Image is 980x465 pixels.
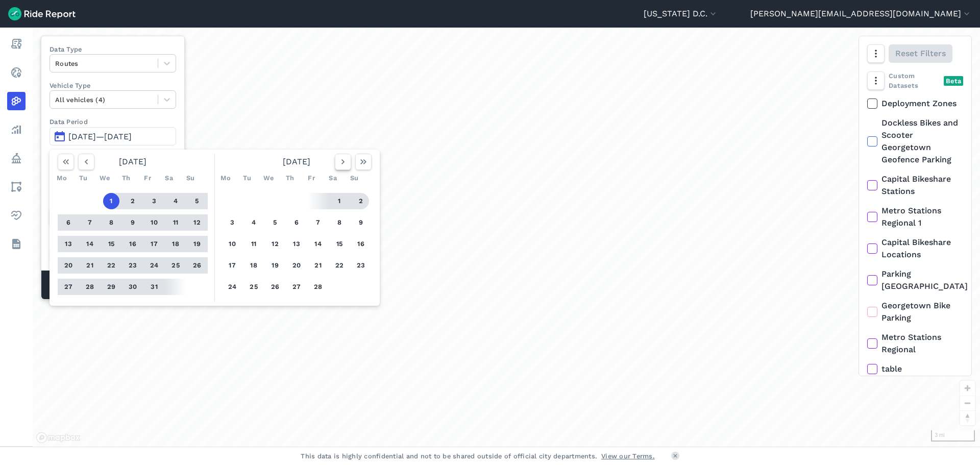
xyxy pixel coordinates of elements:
button: 28 [310,279,326,295]
button: 5 [267,214,283,231]
button: 1 [103,193,119,209]
button: 13 [288,236,305,252]
button: 18 [167,236,184,252]
div: Th [282,170,298,186]
a: Datasets [7,235,26,253]
button: 16 [125,236,141,252]
button: [DATE]—[DATE] [50,127,176,145]
button: 20 [60,257,77,274]
button: 20 [288,257,305,274]
div: Custom Datasets [867,71,963,90]
div: [DATE] [217,154,376,170]
button: Reset Filters [889,44,952,63]
button: 3 [146,193,162,209]
button: 16 [353,236,369,252]
button: 22 [103,257,119,274]
button: 10 [224,236,240,252]
label: Dockless Bikes and Scooter Georgetown Geofence Parking [867,117,963,166]
button: 9 [353,214,369,231]
a: Heatmaps [7,92,26,110]
div: Mo [54,170,70,186]
label: Deployment Zones [867,97,963,110]
button: 5 [189,193,205,209]
button: 24 [224,279,240,295]
button: 26 [189,257,205,274]
a: Areas [7,178,26,196]
button: [PERSON_NAME][EMAIL_ADDRESS][DOMAIN_NAME] [750,8,972,20]
div: Matched Trips [41,271,184,299]
button: 21 [82,257,98,274]
button: 17 [146,236,162,252]
div: Fr [303,170,320,186]
button: 15 [103,236,119,252]
label: Capital Bikeshare Stations [867,173,963,198]
label: Data Type [50,44,176,54]
button: 3 [224,214,240,231]
button: 19 [267,257,283,274]
a: Realtime [7,63,26,82]
button: 7 [82,214,98,231]
label: Parking [GEOGRAPHIC_DATA] [867,268,963,292]
button: 2 [125,193,141,209]
label: Capital Bikeshare Locations [867,236,963,261]
button: 6 [288,214,305,231]
button: 13 [60,236,77,252]
label: Metro Stations Regional [867,331,963,356]
button: 18 [246,257,262,274]
button: 2 [353,193,369,209]
button: 4 [246,214,262,231]
button: 10 [146,214,162,231]
button: 11 [246,236,262,252]
button: 28 [82,279,98,295]
button: 25 [246,279,262,295]
button: [US_STATE] D.C. [644,8,718,20]
button: 8 [331,214,348,231]
button: 24 [146,257,162,274]
button: 22 [331,257,348,274]
button: 6 [60,214,77,231]
button: 12 [267,236,283,252]
button: 21 [310,257,326,274]
div: Th [118,170,134,186]
button: 29 [103,279,119,295]
button: 30 [125,279,141,295]
button: 12 [189,214,205,231]
a: Health [7,206,26,225]
label: Georgetown Bike Parking [867,300,963,324]
label: Metro Stations Regional 1 [867,205,963,229]
label: Vehicle Type [50,81,176,90]
div: We [260,170,277,186]
button: 15 [331,236,348,252]
button: 17 [224,257,240,274]
label: Data Period [50,117,176,127]
div: Beta [944,76,963,86]
div: [DATE] [54,154,212,170]
div: Su [346,170,362,186]
button: 7 [310,214,326,231]
a: Policy [7,149,26,167]
span: Reset Filters [895,47,946,60]
button: 23 [353,257,369,274]
div: Su [182,170,199,186]
div: We [96,170,113,186]
label: table [867,363,963,375]
button: 27 [288,279,305,295]
a: Analyze [7,120,26,139]
button: 9 [125,214,141,231]
div: Sa [161,170,177,186]
div: Mo [217,170,234,186]
a: View our Terms. [601,451,655,461]
button: 25 [167,257,184,274]
span: [DATE]—[DATE] [68,132,132,141]
div: loading [33,28,980,447]
button: 11 [167,214,184,231]
div: Tu [239,170,255,186]
button: 8 [103,214,119,231]
div: Tu [75,170,91,186]
div: Sa [325,170,341,186]
img: Ride Report [8,7,76,20]
button: 14 [82,236,98,252]
div: Fr [139,170,156,186]
button: 4 [167,193,184,209]
button: 26 [267,279,283,295]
